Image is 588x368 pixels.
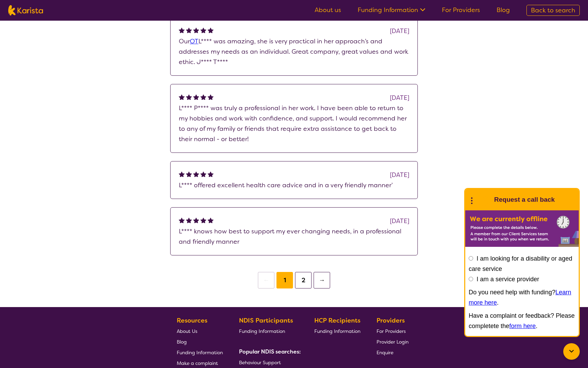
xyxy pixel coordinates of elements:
[390,26,409,36] div: [DATE]
[179,180,409,190] p: L**** offered excellent health care advice and in a very friendly manner’
[315,6,341,14] a: About us
[239,328,285,334] span: Funding Information
[200,217,206,223] img: fullstar
[177,326,223,336] a: About Us
[497,6,510,14] a: Blog
[186,171,192,177] img: fullstar
[469,287,575,308] p: Do you need help with funding? .
[8,5,43,15] img: Karista logo
[193,171,199,177] img: fullstar
[377,347,409,358] a: Enquire
[390,170,409,180] div: [DATE]
[190,37,198,45] a: OT
[442,6,480,14] a: For Providers
[177,339,187,345] span: Blog
[179,103,409,144] p: L**** P**** was truly a professional in her work. I have been able to return to my hobbies and wo...
[208,217,214,223] img: fullstar
[469,255,572,272] label: I am looking for a disability or aged care service
[469,311,575,331] p: Have a complaint or feedback? Please completete the .
[314,326,360,336] a: Funding Information
[177,336,223,347] a: Blog
[179,27,185,33] img: fullstar
[314,272,330,288] button: →
[314,328,360,334] span: Funding Information
[208,27,214,33] img: fullstar
[200,94,206,100] img: fullstar
[239,357,298,368] a: Behaviour Support
[390,216,409,226] div: [DATE]
[239,316,293,325] b: NDIS Participants
[258,272,274,288] button: ←
[377,339,409,345] span: Provider Login
[179,36,409,67] p: Our L**** was amazing, she is very practical in her approach’s and addresses my needs as an indiv...
[179,94,185,100] img: fullstar
[239,326,298,336] a: Funding Information
[208,171,214,177] img: fullstar
[526,5,580,16] a: Back to search
[494,194,555,205] h1: Request a call back
[208,94,214,100] img: fullstar
[314,316,360,325] b: HCP Recipients
[377,326,409,336] a: For Providers
[509,323,536,329] a: form here
[179,217,185,223] img: fullstar
[239,348,301,355] b: Popular NDIS searches:
[193,94,199,100] img: fullstar
[177,349,223,356] span: Funding Information
[476,193,490,207] img: Karista
[177,360,218,366] span: Make a complaint
[465,210,579,247] img: Karista offline chat form to request call back
[177,316,207,325] b: Resources
[186,27,192,33] img: fullstar
[377,316,405,325] b: Providers
[193,217,199,223] img: fullstar
[186,94,192,100] img: fullstar
[179,171,185,177] img: fullstar
[358,6,425,14] a: Funding Information
[377,336,409,347] a: Provider Login
[239,359,281,366] span: Behaviour Support
[177,347,223,358] a: Funding Information
[200,27,206,33] img: fullstar
[295,272,312,288] button: 2
[377,349,393,356] span: Enquire
[531,6,575,14] span: Back to search
[390,93,409,103] div: [DATE]
[377,328,406,334] span: For Providers
[276,272,293,288] button: 1
[477,276,539,283] label: I am a service provider
[177,328,197,334] span: About Us
[200,171,206,177] img: fullstar
[186,217,192,223] img: fullstar
[193,27,199,33] img: fullstar
[179,226,409,247] p: L**** knows how best to support my ever changing needs, in a professional and friendly manner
